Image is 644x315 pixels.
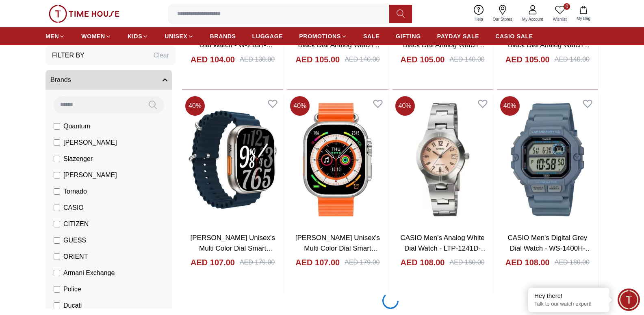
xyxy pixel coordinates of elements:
div: AED 130.00 [240,55,275,64]
p: Talk to our watch expert! [534,301,603,308]
span: MEN [46,32,59,40]
span: UNISEX [165,32,187,40]
span: Help [471,16,486,22]
span: [PERSON_NAME] [63,138,117,148]
div: AED 180.00 [449,258,484,267]
img: Kenneth Scott Unisex's Multi Color Dial Smart Watch - KULMX-SSNBC [182,93,283,227]
h4: AED 105.00 [505,54,550,65]
span: My Bag [573,15,594,22]
span: Our Stores [490,16,516,22]
button: Brands [46,70,172,90]
a: SALE [363,29,379,44]
div: AED 180.00 [555,258,590,267]
span: 0 [564,3,570,10]
h4: AED 108.00 [401,257,445,268]
input: Slazenger [54,156,60,162]
span: GUESS [63,236,86,245]
a: 0Wishlist [548,3,572,24]
span: BRANDS [210,32,236,40]
a: Our Stores [488,3,517,24]
span: ORIENT [63,252,88,262]
span: 40 % [185,96,205,116]
span: Ducati [63,301,82,311]
span: PAYDAY SALE [437,32,479,40]
a: PAYDAY SALE [437,29,479,44]
span: 40 % [290,96,310,116]
input: [PERSON_NAME] [54,139,60,146]
div: AED 140.00 [449,55,484,64]
input: [PERSON_NAME] [54,172,60,178]
a: [PERSON_NAME] Unisex's Multi Color Dial Smart Watch - KULMX-SSOBX [295,234,380,262]
input: Armani Exchange [54,270,60,276]
a: UNISEX [165,29,193,44]
input: Ducati [54,302,60,309]
a: KIDS [128,29,148,44]
input: CASIO [54,205,60,211]
a: CASIO SALE [495,29,533,44]
span: KIDS [128,32,142,40]
span: 40 % [395,96,415,116]
div: Hey there! [534,292,603,300]
input: Police [54,286,60,293]
span: Brands [50,75,71,85]
img: ... [49,5,119,23]
a: PROMOTIONS [299,29,347,44]
input: Tornado [54,188,60,195]
h4: AED 105.00 [295,54,340,65]
input: Quantum [54,123,60,130]
button: My Bag [572,4,595,23]
a: BRANDS [210,29,236,44]
a: Help [470,3,488,24]
input: CITIZEN [54,221,60,227]
span: 40 % [500,96,520,116]
span: [PERSON_NAME] [63,170,117,180]
span: Slazenger [63,154,93,164]
img: CASIO Men's Analog White Dial Watch - LTP-1241D-4A3 [392,93,493,227]
span: Quantum [63,121,90,131]
div: AED 140.00 [555,55,590,64]
h4: AED 104.00 [191,54,235,65]
span: SALE [363,32,379,40]
h4: AED 105.00 [401,54,445,65]
h3: Filter By [52,51,85,60]
h4: AED 107.00 [295,257,340,268]
span: Police [63,284,81,294]
span: CASIO SALE [495,32,533,40]
div: Chat Widget [618,289,640,311]
a: CASIO Men's Digital Grey Dial Watch - WS-1400H-2AVDF [507,234,592,262]
h4: AED 107.00 [191,257,235,268]
a: [PERSON_NAME] Unisex's Multi Color Dial Smart Watch - KULMX-SSNBC [191,234,275,262]
div: AED 179.00 [240,258,275,267]
img: Kenneth Scott Unisex's Multi Color Dial Smart Watch - KULMX-SSOBX [287,93,388,227]
a: GIFTING [396,29,421,44]
img: CASIO Men's Digital Grey Dial Watch - WS-1400H-2AVDF [497,93,598,227]
span: Armani Exchange [63,268,115,278]
span: My Account [519,16,546,22]
input: GUESS [54,237,60,244]
span: CITIZEN [63,219,89,229]
span: Wishlist [550,16,570,22]
a: LUGGAGE [252,29,283,44]
h4: AED 108.00 [505,257,550,268]
a: WOMEN [81,29,111,44]
span: LUGGAGE [252,32,283,40]
span: Tornado [63,187,87,196]
span: GIFTING [396,32,421,40]
span: CASIO [63,203,84,213]
div: AED 140.00 [345,55,379,64]
a: CASIO Men's Analog White Dial Watch - LTP-1241D-4A3 [400,234,488,262]
a: MEN [46,29,65,44]
div: AED 179.00 [345,258,379,267]
div: Clear [154,51,169,60]
span: WOMEN [81,32,105,40]
span: PROMOTIONS [299,32,341,40]
input: ORIENT [54,253,60,260]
